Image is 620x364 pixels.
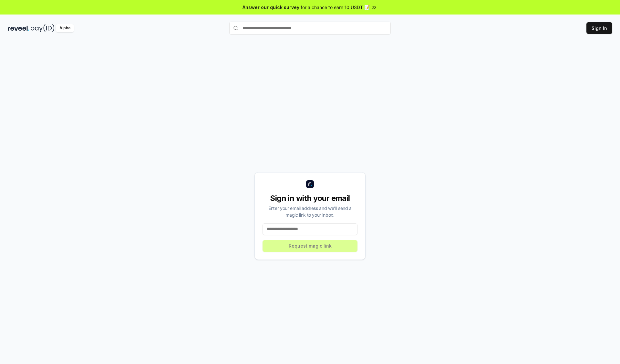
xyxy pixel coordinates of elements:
span: for a chance to earn 10 USDT 📝 [301,4,370,11]
img: pay_id [31,24,55,32]
button: Sign In [586,22,612,34]
img: logo_small [306,180,314,188]
img: reveel_dark [8,24,29,32]
span: Answer our quick survey [243,4,299,11]
div: Enter your email address and we’ll send a magic link to your inbox. [263,205,357,218]
div: Sign in with your email [263,193,357,203]
div: Alpha [56,24,74,32]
